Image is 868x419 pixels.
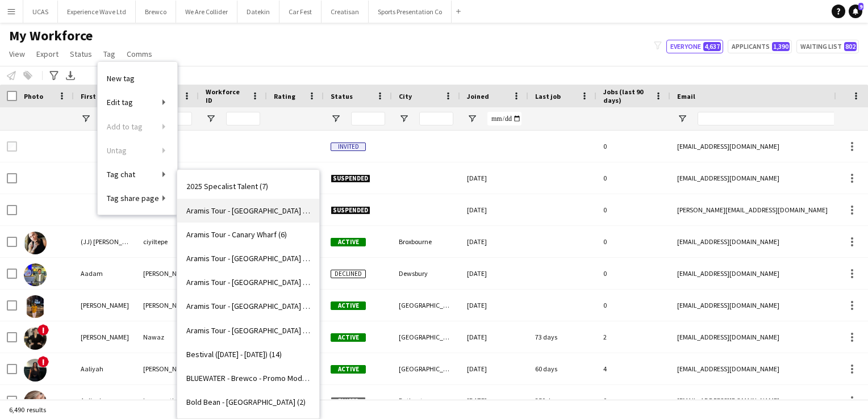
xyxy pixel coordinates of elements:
[528,385,596,416] div: 350 days
[136,226,199,257] div: ciyiltepe
[7,141,17,152] input: Row Selection is disabled for this row (unchecked)
[136,385,199,416] div: Learmonth
[392,226,460,257] div: Broxbourne
[596,131,670,162] div: 0
[274,92,295,100] span: Rating
[596,194,670,225] div: 0
[392,385,460,416] div: Bathgate
[392,353,460,384] div: [GEOGRAPHIC_DATA]
[127,49,152,59] span: Comms
[74,385,136,416] div: Aaliyah
[796,40,859,53] button: Waiting list802
[596,321,670,353] div: 2
[279,1,322,23] button: Car Fest
[64,69,77,82] app-action-btn: Export XLSX
[849,5,862,18] a: 9
[528,353,596,384] div: 60 days
[9,27,93,44] span: My Workforce
[535,92,561,100] span: Last job
[596,162,670,194] div: 0
[460,353,528,384] div: [DATE]
[603,87,650,104] span: Jobs (last 90 days)
[136,1,176,23] button: Brewco
[596,258,670,289] div: 0
[596,290,670,321] div: 0
[103,49,115,59] span: Tag
[460,290,528,321] div: [DATE]
[122,47,157,61] a: Comms
[460,226,528,257] div: [DATE]
[399,114,409,124] button: Open Filter Menu
[331,397,366,405] span: Paused
[331,365,366,374] span: Active
[24,295,47,318] img: aakash Charles
[677,114,687,124] button: Open Filter Menu
[24,391,47,413] img: Aaliyah Learmonth
[331,270,366,278] span: Declined
[23,1,58,23] button: UCAS
[81,114,91,124] button: Open Filter Menu
[858,3,863,10] span: 9
[65,47,97,61] a: Status
[419,112,453,125] input: City Filter Input
[399,92,412,100] span: City
[74,353,136,384] div: Aaliyah
[74,321,136,353] div: [PERSON_NAME]
[331,333,366,342] span: Active
[74,258,136,289] div: Aadam
[460,385,528,416] div: [DATE]
[176,1,237,23] button: We Are Collider
[74,226,136,257] div: (JJ) [PERSON_NAME]
[703,42,721,51] span: 4,637
[331,114,341,124] button: Open Filter Menu
[467,92,489,100] span: Joined
[369,1,452,23] button: Sports Presentation Co
[136,321,199,353] div: Nawaz
[32,47,63,61] a: Export
[677,92,695,100] span: Email
[206,87,247,104] span: Workforce ID
[37,356,49,367] span: !
[331,301,366,310] span: Active
[206,114,216,124] button: Open Filter Menu
[9,49,25,59] span: View
[528,321,596,353] div: 73 days
[331,143,366,151] span: Invited
[666,40,723,53] button: Everyone4,637
[70,49,92,59] span: Status
[351,112,385,125] input: Status Filter Input
[728,40,792,53] button: Applicants1,390
[772,42,790,51] span: 1,390
[199,162,267,194] div: 2433
[331,238,366,246] span: Active
[487,112,521,125] input: Joined Filter Input
[392,290,460,321] div: [GEOGRAPHIC_DATA]
[331,92,353,100] span: Status
[237,1,279,23] button: Datekin
[136,353,199,384] div: [PERSON_NAME]
[136,290,199,321] div: [PERSON_NAME]
[24,232,47,254] img: (JJ) jeyhan ciyiltepe
[74,290,136,321] div: [PERSON_NAME]
[24,327,47,350] img: Aalia Nawaz
[460,162,528,194] div: [DATE]
[392,321,460,353] div: [GEOGRAPHIC_DATA]
[58,1,136,23] button: Experience Wave Ltd
[467,114,477,124] button: Open Filter Menu
[596,385,670,416] div: 0
[24,263,47,286] img: Aadam Patel
[322,1,369,23] button: Creatisan
[331,174,370,183] span: Suspended
[81,92,115,100] span: First Name
[844,42,857,51] span: 802
[226,112,260,125] input: Workforce ID Filter Input
[24,92,43,100] span: Photo
[164,112,192,125] input: Last Name Filter Input
[36,49,59,59] span: Export
[460,258,528,289] div: [DATE]
[596,353,670,384] div: 4
[37,324,49,336] span: !
[47,69,61,82] app-action-btn: Advanced filters
[24,359,47,382] img: Aaliyah Braithwaite
[460,194,528,225] div: [DATE]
